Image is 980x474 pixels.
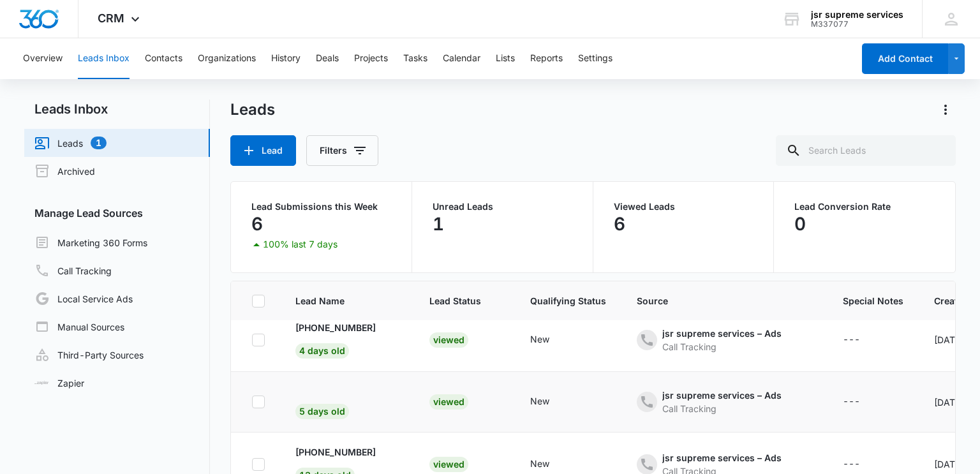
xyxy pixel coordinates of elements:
a: Viewed [429,396,468,407]
p: Lead Submissions this Week [251,202,391,211]
a: Zapier [34,376,84,390]
div: - - Select to Edit Field [637,389,805,415]
p: 0 [794,214,806,234]
div: account name [811,10,903,20]
button: Reports [530,38,563,79]
div: - - Select to Edit Field [637,327,805,353]
p: [PHONE_NUMBER] [295,321,376,334]
p: Unread Leads [433,202,572,211]
div: Viewed [429,332,468,348]
button: Contacts [145,38,182,79]
button: Lead [230,135,296,166]
button: Organizations [198,38,256,79]
div: - - Select to Edit Field [843,332,883,348]
button: Calendar [443,38,480,79]
button: Settings [578,38,612,79]
h3: Manage Lead Sources [24,205,210,221]
a: Local Service Ads [34,291,133,306]
button: Deals [316,38,339,79]
div: - - Select to Edit Field [530,457,572,472]
span: Lead Name [295,294,380,307]
p: Lead Conversion Rate [794,202,935,211]
div: Call Tracking [662,402,782,415]
h1: Leads [230,100,275,119]
button: Filters [306,135,378,166]
div: Call Tracking [662,340,782,353]
div: account id [811,20,903,29]
div: Viewed [429,394,468,410]
p: 6 [614,214,625,234]
p: 100% last 7 days [263,240,338,249]
button: History [271,38,301,79]
div: - - Select to Edit Field [530,394,572,410]
div: --- [843,394,860,410]
p: 1 [433,214,444,234]
a: Viewed [429,334,468,345]
button: Lists [496,38,515,79]
button: Projects [354,38,388,79]
span: Special Notes [843,294,903,307]
h2: Leads Inbox [24,100,210,119]
div: Viewed [429,457,468,472]
span: 4 days old [295,343,349,359]
div: - - Select to Edit Field [530,332,572,348]
div: New [530,457,549,470]
p: [PHONE_NUMBER] [295,445,376,459]
div: jsr supreme services – Ads [662,389,782,402]
div: --- [843,332,860,348]
a: 5 days old [295,406,349,417]
input: Search Leads [776,135,956,166]
div: - - Select to Edit Field [843,394,883,410]
a: Manual Sources [34,319,124,334]
a: Marketing 360 Forms [34,235,147,250]
span: Created [934,294,969,307]
span: Lead Status [429,294,481,307]
a: Third-Party Sources [34,347,144,362]
a: Viewed [429,459,468,470]
p: Viewed Leads [614,202,754,211]
span: Qualifying Status [530,294,606,307]
div: - - Select to Edit Field [843,457,883,472]
div: New [530,332,549,346]
div: - - Select to Edit Field [295,395,372,419]
div: jsr supreme services – Ads [662,327,782,340]
button: Tasks [403,38,427,79]
div: jsr supreme services – Ads [662,451,782,464]
div: - - Select to Edit Field [295,321,399,359]
a: Leads1 [34,135,107,151]
span: Source [637,294,794,307]
div: --- [843,457,860,472]
a: Call Tracking [34,263,112,278]
button: Overview [23,38,63,79]
span: CRM [98,11,124,25]
button: Actions [935,100,956,120]
a: [PHONE_NUMBER]4 days old [295,321,376,356]
button: Add Contact [862,43,948,74]
p: 6 [251,214,263,234]
div: New [530,394,549,408]
span: 5 days old [295,404,349,419]
button: Leads Inbox [78,38,130,79]
a: Archived [34,163,95,179]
